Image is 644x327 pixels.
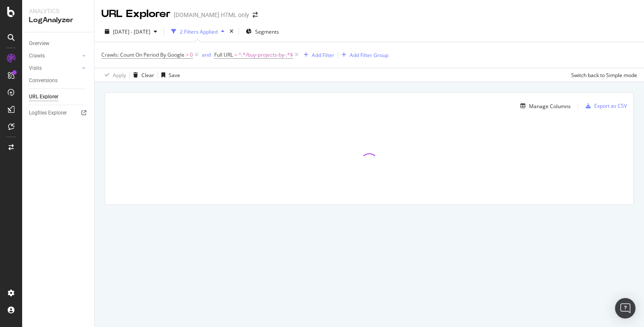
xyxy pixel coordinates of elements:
[214,51,233,58] span: Full URL
[168,25,228,38] button: 2 Filters Applied
[568,68,637,82] button: Switch back to Simple mode
[312,52,334,59] div: Add Filter
[101,7,170,21] div: URL Explorer
[101,51,184,58] span: Crawls: Count On Period By Google
[29,64,42,73] div: Visits
[29,52,45,60] div: Crawls
[29,76,88,85] a: Conversions
[255,28,279,35] span: Segments
[29,92,88,101] a: URL Explorer
[113,72,126,79] div: Apply
[529,103,571,110] div: Manage Columns
[29,39,49,48] div: Overview
[29,52,80,60] a: Crawls
[517,101,571,111] button: Manage Columns
[29,39,88,48] a: Overview
[582,99,627,113] button: Export as CSV
[202,51,211,58] div: and
[300,50,334,60] button: Add Filter
[174,11,249,19] div: [DOMAIN_NAME] HTML only
[29,92,58,101] div: URL Explorer
[571,72,637,79] div: Switch back to Simple mode
[338,50,388,60] button: Add Filter Group
[253,12,258,18] div: arrow-right-arrow-left
[169,72,180,79] div: Save
[180,28,218,35] div: 2 Filters Applied
[594,102,627,109] div: Export as CSV
[101,68,126,82] button: Apply
[101,25,161,38] button: [DATE] - [DATE]
[239,49,293,61] span: ^.*/buy-projects-by-.*$
[113,28,150,35] span: [DATE] - [DATE]
[242,25,282,38] button: Segments
[202,51,211,59] button: and
[29,7,87,15] div: Analytics
[190,49,193,61] span: 0
[234,51,237,58] span: =
[350,52,388,59] div: Add Filter Group
[615,298,635,318] div: Open Intercom Messenger
[130,68,154,82] button: Clear
[29,109,88,118] a: Logfiles Explorer
[29,15,87,25] div: LogAnalyzer
[29,109,67,118] div: Logfiles Explorer
[228,27,235,36] div: times
[29,64,80,73] a: Visits
[141,72,154,79] div: Clear
[186,51,189,58] span: >
[158,68,180,82] button: Save
[29,76,57,85] div: Conversions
